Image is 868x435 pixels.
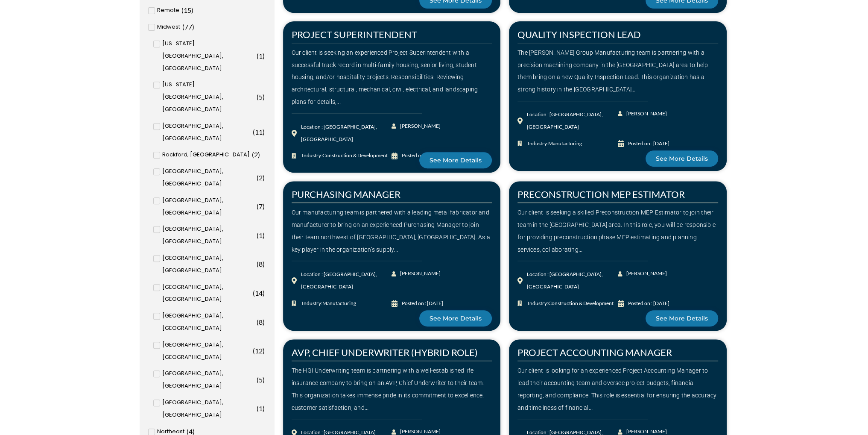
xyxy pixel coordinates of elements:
a: PURCHASING MANAGER [292,188,400,200]
span: ( [257,318,259,326]
div: Posted on : [DATE] [628,138,669,150]
span: [GEOGRAPHIC_DATA], [GEOGRAPHIC_DATA] [162,252,254,277]
span: ( [257,404,259,412]
span: 11 [255,128,263,136]
span: 5 [259,376,263,384]
span: Construction & Development [548,300,614,306]
span: 2 [259,173,263,182]
span: [PERSON_NAME] [398,267,441,280]
span: Remote [157,4,179,17]
a: Industry:Construction & Development [517,297,618,310]
span: ( [257,260,259,268]
a: [PERSON_NAME] [392,120,441,132]
a: See More Details [419,310,492,326]
span: 1 [259,231,263,239]
span: ( [257,52,259,60]
a: See More Details [419,152,492,168]
span: 2 [254,150,258,159]
span: ( [257,93,259,101]
span: ( [257,376,259,384]
span: ( [257,202,259,210]
span: [GEOGRAPHIC_DATA], [GEOGRAPHIC_DATA] [162,367,254,392]
span: Manufacturing [548,140,582,147]
span: 5 [259,93,263,101]
span: ) [263,128,265,136]
span: 15 [184,6,191,14]
span: ) [263,173,265,182]
a: Industry:Manufacturing [292,297,392,310]
span: [GEOGRAPHIC_DATA], [GEOGRAPHIC_DATA] [162,120,251,145]
div: Posted on : [DATE] [628,297,669,310]
div: Location : [GEOGRAPHIC_DATA], [GEOGRAPHIC_DATA] [301,121,392,146]
div: Our client is seeking an experienced Project Superintendent with a successful track record in mul... [292,47,492,108]
span: Industry: [526,297,614,310]
span: ( [253,347,255,355]
span: See More Details [430,157,482,163]
a: [PERSON_NAME] [392,267,441,280]
span: See More Details [656,156,708,162]
span: ( [182,23,184,31]
span: ( [252,150,254,159]
span: [GEOGRAPHIC_DATA], [GEOGRAPHIC_DATA] [162,194,254,219]
a: AVP, CHIEF UNDERWRITER (HYBRID ROLE) [292,347,478,358]
span: ) [263,52,265,60]
span: ( [253,128,255,136]
span: [PERSON_NAME] [398,120,441,132]
div: Location : [GEOGRAPHIC_DATA], [GEOGRAPHIC_DATA] [527,109,618,133]
span: ) [263,93,265,101]
a: QUALITY INSPECTION LEAD [517,29,641,40]
span: ( [257,231,259,239]
span: 7 [259,202,263,210]
span: 8 [259,318,263,326]
span: [PERSON_NAME] [624,267,667,280]
span: 12 [255,347,263,355]
a: Industry:Manufacturing [517,138,618,150]
span: ( [257,173,259,182]
div: Our client is looking for an experienced Project Accounting Manager to lead their accounting team... [517,364,718,414]
span: [US_STATE][GEOGRAPHIC_DATA], [GEOGRAPHIC_DATA] [162,38,254,74]
span: ) [263,318,265,326]
span: ) [191,6,193,14]
span: [US_STATE][GEOGRAPHIC_DATA], [GEOGRAPHIC_DATA] [162,79,254,115]
span: Industry: [526,138,582,150]
span: 8 [259,260,263,268]
span: ) [263,231,265,239]
span: 77 [184,23,192,31]
span: [PERSON_NAME] [624,108,667,120]
span: Rockford, [GEOGRAPHIC_DATA] [162,149,250,161]
div: The [PERSON_NAME] Group Manufacturing team is partnering with a precision machining company in th... [517,47,718,96]
span: [GEOGRAPHIC_DATA], [GEOGRAPHIC_DATA] [162,397,254,421]
span: ( [181,6,184,14]
span: ) [263,376,265,384]
span: [GEOGRAPHIC_DATA], [GEOGRAPHIC_DATA] [162,339,251,364]
span: ) [263,347,265,355]
span: Industry: [300,297,356,310]
span: ) [263,202,265,210]
span: ) [263,289,265,297]
a: See More Details [646,150,718,167]
a: [PERSON_NAME] [618,108,668,120]
span: ) [263,404,265,412]
span: Manufacturing [322,300,356,306]
div: The HGI Underwriting team is partnering with a well-established life insurance company to bring o... [292,364,492,414]
span: Midwest [157,21,180,33]
span: [GEOGRAPHIC_DATA], [GEOGRAPHIC_DATA] [162,310,254,335]
span: ) [263,260,265,268]
div: Location : [GEOGRAPHIC_DATA], [GEOGRAPHIC_DATA] [527,268,618,293]
a: See More Details [646,310,718,326]
div: Our manufacturing team is partnered with a leading metal fabricator and manufacturer to bring on ... [292,206,492,256]
span: [GEOGRAPHIC_DATA], [GEOGRAPHIC_DATA] [162,165,254,190]
span: 1 [259,404,263,412]
a: PRECONSTRUCTION MEP ESTIMATOR [517,188,685,200]
span: 14 [255,289,263,297]
span: ) [192,23,194,31]
a: PROJECT ACCOUNTING MANAGER [517,347,672,358]
div: Posted on : [DATE] [402,297,443,310]
span: ( [253,289,255,297]
span: See More Details [656,315,708,321]
a: [PERSON_NAME] [618,267,668,280]
span: [GEOGRAPHIC_DATA], [GEOGRAPHIC_DATA] [162,281,251,306]
span: ) [258,150,260,159]
span: 1 [259,52,263,60]
div: Our client is seeking a skilled Preconstruction MEP Estimator to join their team in the [GEOGRAPH... [517,206,718,256]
